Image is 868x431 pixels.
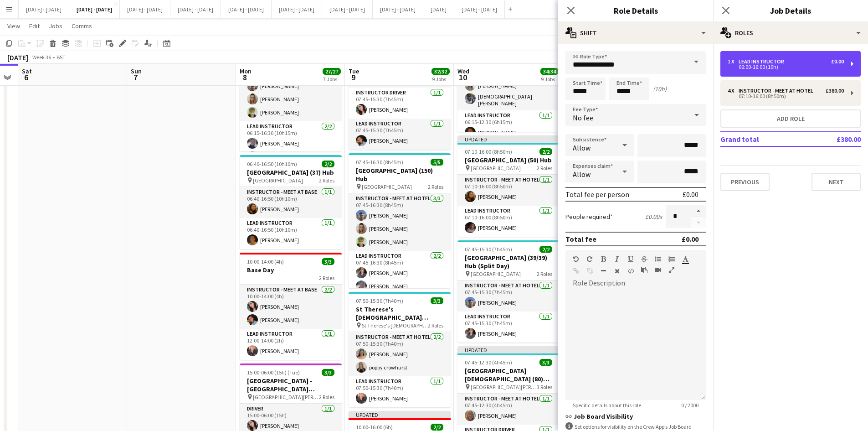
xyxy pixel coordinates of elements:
button: [DATE] - [DATE] [69,0,120,18]
span: 2 Roles [319,177,334,184]
div: Total fee per person [565,190,629,199]
app-card-role: Instructor - Meet at Hotel1/107:45-12:30 (4h45m)[PERSON_NAME] [457,394,560,425]
h3: St Therese's [DEMOGRAPHIC_DATA] School (90/90) Mission Possible (Split Day) [349,305,451,322]
div: 9 Jobs [541,76,558,83]
button: [DATE] [423,0,454,18]
h3: Base Day [240,266,342,274]
a: View [4,20,24,32]
div: [DATE] [7,53,28,62]
app-card-role: Lead Instructor1/107:50-15:30 (7h40m)[PERSON_NAME] [349,376,451,407]
span: 06:40-16:50 (10h10m) [247,161,297,167]
span: Edit [29,22,40,30]
app-card-role: Lead Instructor1/106:40-16:50 (10h10m)[PERSON_NAME] [240,218,342,249]
app-card-role: Instructor - Meet at Hotel2/207:50-15:30 (7h40m)[PERSON_NAME]poppy crowhurst [349,332,451,376]
app-card-role: Instructor - Meet at Hotel3/307:45-16:30 (8h45m)[PERSON_NAME][PERSON_NAME][PERSON_NAME] [349,193,451,251]
span: 2 Roles [537,270,552,277]
app-card-role: Instructor - Meet at Hotel1/107:45-15:30 (7h45m)[PERSON_NAME] [457,280,560,312]
span: Tue [349,67,359,75]
button: Ordered List [668,255,675,263]
span: 34/34 [540,68,559,75]
div: £0.00 x [645,213,662,221]
span: 07:45-16:30 (8h45m) [356,159,403,166]
app-job-card: Updated07:10-16:00 (8h50m)2/2[GEOGRAPHIC_DATA] (50) Hub [GEOGRAPHIC_DATA]2 RolesInstructor - Meet... [457,135,560,237]
span: Wed [457,67,469,75]
div: Roles [713,22,868,44]
span: 8 [238,72,252,83]
span: 10:00-14:00 (4h) [247,258,284,265]
button: Strikethrough [641,255,647,263]
label: People required [565,213,613,221]
h3: [GEOGRAPHIC_DATA] (39/39) Hub (Split Day) [457,254,560,270]
span: 10 [456,72,469,83]
button: [DATE] - [DATE] [120,0,170,18]
app-card-role: Instructor Driver1/107:45-15:30 (7h45m)[PERSON_NAME] [349,88,451,119]
div: £0.00 [683,190,699,199]
div: Updated [349,411,451,418]
app-card-role: Lead Instructor2/206:15-16:30 (10h15m)[PERSON_NAME] [240,121,342,166]
span: 9 [347,72,359,83]
span: 3/3 [322,369,334,376]
button: [DATE] - [DATE] [454,0,505,18]
span: No fee [573,113,593,122]
div: (10h) [653,85,667,93]
span: 2 Roles [428,183,443,190]
span: [GEOGRAPHIC_DATA] [253,177,303,184]
div: Lead Instructor [739,58,788,65]
app-job-card: 10:00-14:00 (4h)3/3Base Day2 RolesInstructor - Meet at Base2/210:00-14:00 (4h)[PERSON_NAME][PERSO... [240,253,342,360]
app-job-card: 07:45-15:30 (7h45m)2/2[GEOGRAPHIC_DATA] (39/39) Hub (Split Day) [GEOGRAPHIC_DATA]2 RolesInstructo... [457,240,560,343]
button: Insert video [655,266,661,274]
span: 07:10-16:00 (8h50m) [465,148,512,155]
app-card-role: Instructor - Meet at Base3/306:15-16:30 (10h15m)[PERSON_NAME][PERSON_NAME][PERSON_NAME] [240,64,342,121]
h3: [GEOGRAPHIC_DATA] (37) Hub [240,168,342,177]
button: Text Color [682,255,688,263]
span: [GEOGRAPHIC_DATA] [362,183,412,190]
span: [GEOGRAPHIC_DATA] [471,165,521,171]
button: Fullscreen [668,266,675,274]
span: 07:45-12:30 (4h45m) [465,359,512,366]
div: Updated [457,135,560,143]
button: Undo [573,255,579,263]
app-card-role: Instructor - Meet at Base1/106:40-16:50 (10h10m)[PERSON_NAME] [240,187,342,218]
div: 7 Jobs [323,76,340,83]
span: [GEOGRAPHIC_DATA] [471,270,521,277]
h3: Job Board Visibility [565,412,706,421]
div: £380.00 [826,88,844,94]
div: BST [56,54,66,61]
span: 0 / 2000 [674,402,706,409]
button: HTML Code [627,267,634,275]
span: 07:50-15:30 (7h40m) [356,297,403,304]
button: Underline [627,255,634,263]
span: 2/2 [322,161,334,167]
app-card-role: Lead Instructor1/107:10-16:00 (8h50m)[PERSON_NAME] [457,206,560,237]
a: Comms [68,20,96,32]
span: [GEOGRAPHIC_DATA][PERSON_NAME] [253,394,319,400]
app-card-role: Lead Instructor1/107:45-15:30 (7h45m)[PERSON_NAME] [457,312,560,343]
app-job-card: 06:40-16:50 (10h10m)2/2[GEOGRAPHIC_DATA] (37) Hub [GEOGRAPHIC_DATA]2 RolesInstructor - Meet at Ba... [240,155,342,249]
a: Edit [26,20,43,32]
span: 07:45-15:30 (7h45m) [465,246,512,253]
div: £0.00 [682,234,699,244]
span: 15:00-06:00 (15h) (Tue) [247,369,300,376]
span: 2 Roles [319,394,334,400]
div: 06:00-16:00 (10h) [728,65,844,69]
span: 2/2 [431,424,443,431]
span: 7 [129,72,142,83]
button: Previous [720,173,770,191]
app-card-role: Instructor - Meet at Base2/210:00-14:00 (4h)[PERSON_NAME][PERSON_NAME] [240,285,342,329]
span: Comms [72,22,92,30]
app-job-card: 07:50-15:30 (7h40m)3/3St Therese's [DEMOGRAPHIC_DATA] School (90/90) Mission Possible (Split Day)... [349,292,451,407]
div: 9 Jobs [432,76,449,83]
button: Next [812,173,861,191]
span: 5/5 [431,159,443,166]
button: Add role [720,109,861,128]
button: Clear Formatting [614,267,620,275]
button: [DATE] - [DATE] [221,0,272,18]
div: Set options for visibility on the Crew App’s Job Board [565,422,706,431]
span: 6 [21,72,32,83]
button: Horizontal Line [600,267,606,275]
button: Italic [614,255,620,263]
span: 2 Roles [428,322,443,329]
div: Shift [558,22,713,44]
